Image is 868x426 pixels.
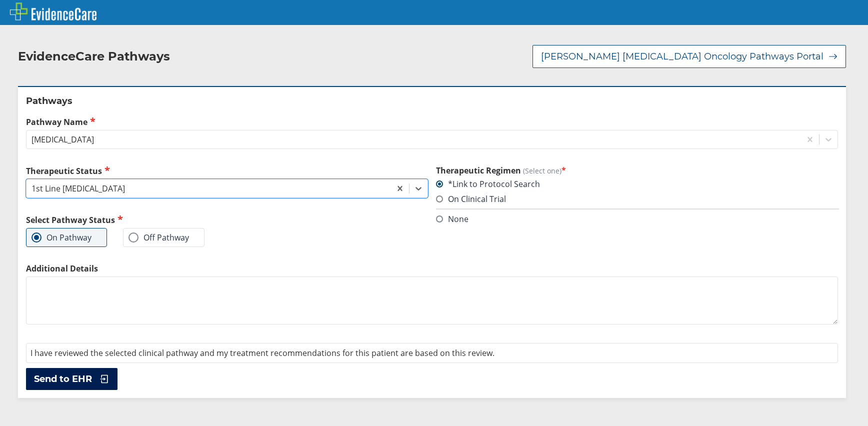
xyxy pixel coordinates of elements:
label: On Clinical Trial [436,193,506,204]
span: [PERSON_NAME] [MEDICAL_DATA] Oncology Pathways Portal [541,50,823,62]
button: Send to EHR [26,368,117,390]
span: (Select one) [523,166,561,175]
button: [PERSON_NAME] [MEDICAL_DATA] Oncology Pathways Portal [532,45,846,68]
span: Send to EHR [34,373,92,385]
label: Additional Details [26,263,838,274]
label: Off Pathway [128,232,189,242]
label: *Link to Protocol Search [436,178,540,189]
img: EvidenceCare [10,2,96,20]
label: Pathway Name [26,116,838,127]
span: I have reviewed the selected clinical pathway and my treatment recommendations for this patient a... [30,347,494,358]
h2: EvidenceCare Pathways [18,49,170,64]
div: [MEDICAL_DATA] [31,134,94,145]
label: Therapeutic Status [26,165,428,176]
h2: Select Pathway Status [26,214,428,225]
div: 1st Line [MEDICAL_DATA] [31,183,125,194]
h3: Therapeutic Regimen [436,165,838,176]
label: None [436,213,468,224]
label: On Pathway [31,232,91,242]
h2: Pathways [26,95,838,107]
